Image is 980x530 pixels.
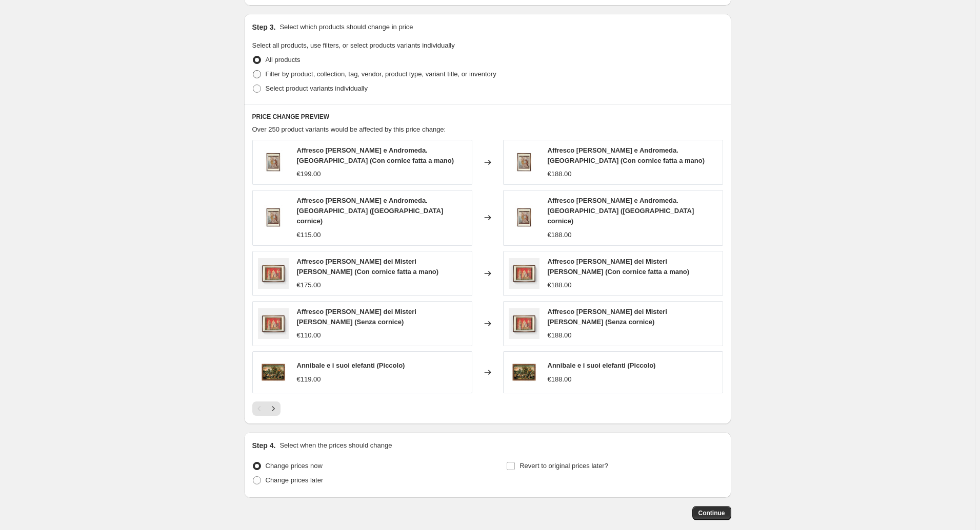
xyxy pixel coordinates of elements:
[252,113,723,121] h6: PRICE CHANGE PREVIEW
[698,509,725,517] span: Continue
[509,258,539,289] img: Created_with_Frame_Up_on_2024-12-02_at_15_40_03_GMT_80x.jpg
[297,374,321,385] div: €119.00
[548,280,572,290] div: €188.00
[297,169,321,179] div: €199.00
[266,56,301,63] span: All products
[252,401,281,416] nav: Pagination
[266,401,281,416] button: Next
[252,41,455,49] span: Select all products, use filters, or select products variants individually
[548,330,572,341] div: €188.00
[297,258,439,275] span: Affresco [PERSON_NAME] dei Misteri [PERSON_NAME] (Con cornice fatta a mano)
[548,308,667,326] span: Affresco [PERSON_NAME] dei Misteri [PERSON_NAME] (Senza cornice)
[266,70,496,78] span: Filter by product, collection, tag, vendor, product type, variant title, or inventory
[252,125,446,133] span: Over 250 product variants would be affected by this price change:
[509,308,539,339] img: Created_with_Frame_Up_on_2024-12-02_at_15_40_03_GMT_80x.jpg
[297,230,321,240] div: €115.00
[258,147,289,178] img: Affresco-di-Perseo-e-Andromeda-600_80x.jpg
[266,462,323,470] span: Change prices now
[297,146,454,164] span: Affresco [PERSON_NAME] e Andromeda. [GEOGRAPHIC_DATA] (Con cornice fatta a mano)
[297,197,444,225] span: Affresco [PERSON_NAME] e Andromeda. [GEOGRAPHIC_DATA] ([GEOGRAPHIC_DATA] cornice)
[297,280,321,290] div: €175.00
[266,476,324,484] span: Change prices later
[548,374,572,385] div: €188.00
[509,147,539,178] img: Affresco-di-Perseo-e-Andromeda-600_80x.jpg
[509,357,539,388] img: base-img-prodotti17-1_80x.jpg
[252,440,276,451] h2: Step 4.
[297,362,405,369] span: Annibale e i suoi elefanti (Piccolo)
[548,169,572,179] div: €188.00
[279,440,392,451] p: Select when the prices should change
[266,84,368,92] span: Select product variants individually
[258,308,289,339] img: Created_with_Frame_Up_on_2024-12-02_at_15_40_03_GMT_80x.jpg
[509,202,539,233] img: Affresco-di-Perseo-e-Andromeda-600_80x.jpg
[258,202,289,233] img: Affresco-di-Perseo-e-Andromeda-600_80x.jpg
[297,308,416,326] span: Affresco [PERSON_NAME] dei Misteri [PERSON_NAME] (Senza cornice)
[548,362,656,369] span: Annibale e i suoi elefanti (Piccolo)
[548,197,694,225] span: Affresco [PERSON_NAME] e Andromeda. [GEOGRAPHIC_DATA] ([GEOGRAPHIC_DATA] cornice)
[258,357,289,388] img: base-img-prodotti17-1_80x.jpg
[519,462,608,470] span: Revert to original prices later?
[548,230,572,240] div: €188.00
[692,506,731,520] button: Continue
[252,22,276,32] h2: Step 3.
[258,258,289,289] img: Created_with_Frame_Up_on_2024-12-02_at_15_40_03_GMT_80x.jpg
[279,22,413,32] p: Select which products should change in price
[297,330,321,341] div: €110.00
[548,258,690,275] span: Affresco [PERSON_NAME] dei Misteri [PERSON_NAME] (Con cornice fatta a mano)
[548,146,705,164] span: Affresco [PERSON_NAME] e Andromeda. [GEOGRAPHIC_DATA] (Con cornice fatta a mano)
